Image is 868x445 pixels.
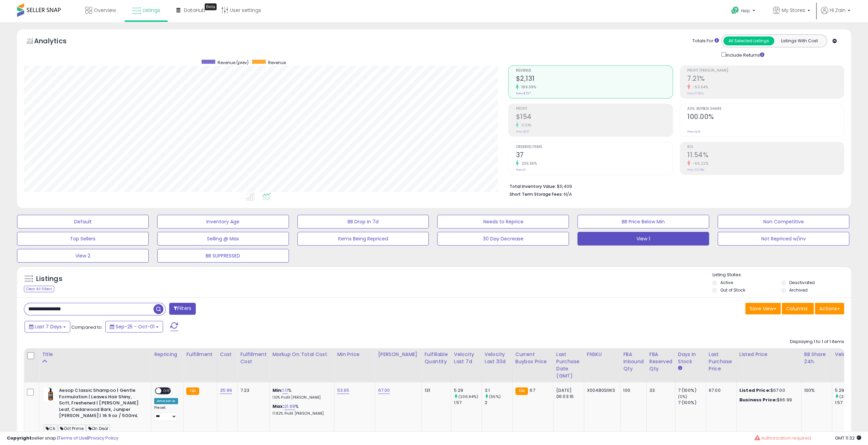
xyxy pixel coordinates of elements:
[835,400,863,406] div: 1.57
[739,397,796,403] div: $66.99
[88,435,118,441] a: Privacy Policy
[516,151,672,160] h2: 37
[157,215,289,228] button: Inventory Age
[25,321,70,332] button: Last 7 Days
[157,249,289,263] button: BB SUPPRESSED
[774,36,825,45] button: Listings With Cost
[720,287,745,293] label: Out of Stock
[44,425,57,432] span: CA
[454,351,479,365] div: Velocity Last 7d
[485,351,510,365] div: Velocity Last 30d
[516,168,525,172] small: Prev: 11
[44,387,57,401] img: 41nLtn6tKuL._SL40_.jpg
[649,351,672,372] div: FBA Reserved Qty
[789,287,808,293] label: Archived
[835,387,863,394] div: 5.29
[804,351,829,365] div: BB Share 24h.
[272,387,282,394] b: Min:
[154,351,180,358] div: Repricing
[220,387,232,394] a: 35.99
[58,425,86,432] span: Oct Prime
[687,168,704,172] small: Prev: 33.18%
[240,387,264,394] div: 7.23
[268,60,286,65] span: Revenue
[739,397,777,403] b: Business Price:
[516,69,672,73] span: Revenue
[269,348,334,382] th: The percentage added to the cost of goods (COGS) that forms the calculator for Min & Max prices.
[454,400,482,406] div: 1.57
[745,303,781,314] button: Save View
[157,232,289,246] button: Selling @ Max
[220,351,235,358] div: Cost
[678,400,706,406] div: 7 (100%)
[687,75,844,84] h2: 7.21%
[284,403,295,410] a: 21.69
[105,321,163,332] button: Sep-25 - Oct-01
[272,403,284,410] b: Max:
[790,339,844,345] div: Displaying 1 to 1 of 1 items
[678,351,703,365] div: Days In Stock
[515,387,528,395] small: FBA
[687,130,701,134] small: Prev: N/A
[297,215,429,228] button: BB Drop in 7d
[519,85,536,90] small: 189.09%
[723,36,774,45] button: All Selected Listings
[516,145,672,149] span: Ordered Items
[17,249,149,263] button: View 2
[741,8,750,14] span: Help
[337,387,349,394] a: 53.65
[161,388,172,394] span: OFF
[687,69,844,73] span: Profit [PERSON_NAME]
[720,280,733,285] label: Active
[678,365,682,371] small: Days In Stock.
[186,387,199,395] small: FBA
[726,1,762,22] a: Help
[839,394,859,399] small: (236.94%)
[709,387,731,394] div: 67.00
[509,182,839,190] li: $11,409
[35,323,62,330] span: Last 7 Days
[7,435,118,442] div: seller snap | |
[240,351,266,365] div: Fulfillment Cost
[116,323,155,330] span: Sep-25 - Oct-01
[782,7,805,14] span: My Stores
[218,60,249,65] span: Revenue (prev)
[515,351,550,365] div: Current Buybox Price
[687,91,704,95] small: Prev: 17.82%
[516,75,672,84] h2: $2,131
[718,232,849,246] button: Not Repriced w/inv
[687,151,844,160] h2: 11.54%
[272,403,329,416] div: %
[519,161,537,166] small: 236.36%
[690,161,709,166] small: -65.22%
[272,387,329,400] div: %
[739,351,798,358] div: Listed Price
[739,387,770,394] b: Listed Price:
[154,398,178,404] div: Amazon AI
[692,38,719,44] div: Totals For
[690,85,708,90] small: -59.54%
[789,280,815,285] label: Deactivated
[36,274,62,284] h5: Listings
[34,36,80,47] h5: Analytics
[623,387,641,394] div: 100
[143,7,160,14] span: Listings
[437,232,569,246] button: 30 Day Decrease
[437,215,569,228] button: Needs to Reprice
[835,435,861,441] span: 2025-10-9 11:32 GMT
[563,191,572,197] span: N/A
[7,435,32,441] strong: Copyright
[716,51,773,59] div: Include Returns
[804,387,827,394] div: 100%
[454,387,482,394] div: 5.29
[297,232,429,246] button: Items Being Repriced
[205,3,217,10] div: Tooltip anchor
[86,425,110,432] span: On Deal
[577,215,709,228] button: BB Price Below Min
[530,387,535,394] span: 67
[516,107,672,111] span: Profit
[282,387,288,394] a: 1.11
[509,191,562,197] b: Short Term Storage Fees:
[458,394,478,399] small: (236.94%)
[424,387,445,394] div: 131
